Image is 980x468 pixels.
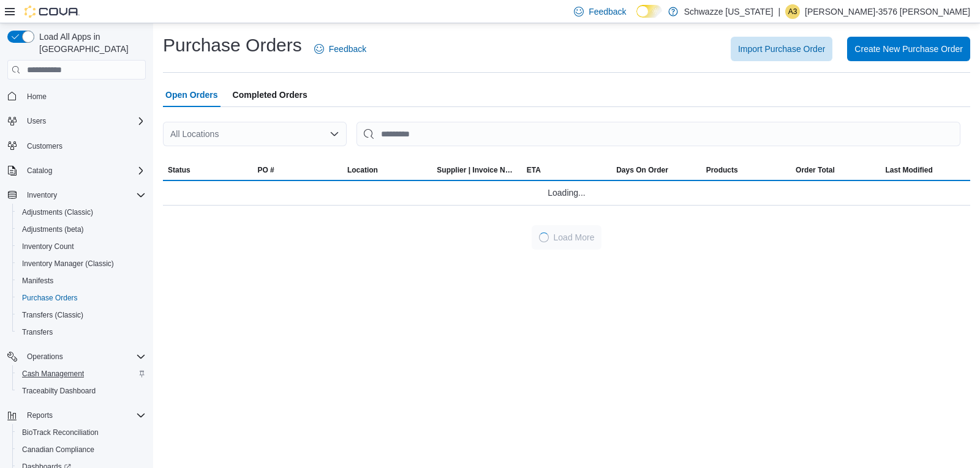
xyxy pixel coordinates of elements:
span: Inventory [27,190,57,200]
button: Operations [22,349,68,364]
a: BioTrack Reconciliation [17,425,104,440]
span: Cash Management [22,369,84,379]
span: Load All Apps in [GEOGRAPHIC_DATA] [34,31,146,55]
input: This is a search bar. After typing your query, hit enter to filter the results lower in the page. [356,122,960,146]
h1: Purchase Orders [163,33,302,58]
button: Create New Purchase Order [847,37,970,61]
button: Open list of options [330,129,339,139]
span: Customers [22,138,146,154]
span: Inventory Manager (Classic) [22,259,114,269]
p: [PERSON_NAME]-3576 [PERSON_NAME] [805,4,970,19]
button: Reports [22,408,58,423]
span: Inventory Manager (Classic) [17,256,146,271]
span: Traceabilty Dashboard [22,386,96,396]
button: Catalog [22,163,57,178]
span: Users [22,114,146,128]
span: Operations [27,352,63,362]
span: ETA [527,165,541,175]
button: Operations [2,348,151,365]
button: Inventory [22,188,62,202]
img: Cova [24,6,80,18]
span: Import Purchase Order [738,43,825,55]
a: Home [22,89,51,104]
span: Inventory Count [17,239,146,254]
span: Loading... [548,185,586,200]
a: Adjustments (Classic) [17,205,98,220]
span: Reports [27,410,53,420]
span: Purchase Orders [22,293,78,303]
a: Transfers (Classic) [17,308,88,322]
span: Traceabilty Dashboard [17,384,146,398]
button: PO # [252,160,342,180]
button: Cash Management [12,365,151,382]
div: Location [347,165,378,175]
span: Users [27,116,46,126]
button: Catalog [2,162,151,179]
a: Traceabilty Dashboard [17,384,100,398]
span: Inventory Count [22,242,74,251]
span: Catalog [27,166,52,176]
button: Adjustments (Classic) [12,204,151,221]
span: Open Orders [165,83,218,107]
div: Alexis-3576 Garcia-Ortega [785,4,800,19]
span: Canadian Compliance [22,445,94,455]
button: Supplier | Invoice Number [432,160,521,180]
span: Inventory [22,188,146,202]
button: Last Modified [881,160,971,180]
span: BioTrack Reconciliation [17,425,146,440]
span: Products [706,165,738,175]
button: Products [701,160,791,180]
button: Home [2,87,151,105]
button: Adjustments (beta) [12,221,151,238]
span: Order Total [796,165,835,175]
span: Feedback [589,6,626,18]
a: Transfers [17,325,58,340]
button: Location [342,160,432,180]
button: Inventory Manager (Classic) [12,255,151,272]
span: Adjustments (beta) [17,222,146,237]
span: Status [168,165,190,175]
span: A3 [788,4,797,19]
span: Transfers (Classic) [17,308,146,322]
span: Transfers (Classic) [22,310,83,320]
a: Manifests [17,273,58,288]
span: Load More [554,231,595,243]
span: Feedback [329,43,366,55]
button: Purchase Orders [12,289,151,306]
span: Cash Management [17,366,146,381]
span: Last Modified [886,165,933,175]
span: Manifests [22,276,53,286]
span: Catalog [22,163,146,178]
span: Adjustments (Classic) [22,207,93,217]
span: Canadian Compliance [17,442,146,457]
button: Order Total [791,160,880,180]
span: Days On Order [616,165,668,175]
button: Traceabilty Dashboard [12,382,151,399]
a: Cash Management [17,366,89,381]
button: Manifests [12,272,151,289]
button: Inventory [2,187,151,204]
a: Canadian Compliance [17,442,99,457]
a: Purchase Orders [17,291,83,305]
a: Inventory Manager (Classic) [17,256,119,271]
button: Customers [2,137,151,155]
button: BioTrack Reconciliation [12,424,151,441]
span: Create New Purchase Order [854,43,963,55]
button: Users [2,113,151,130]
a: Adjustments (beta) [17,222,89,237]
button: Canadian Compliance [12,441,151,458]
button: Status [163,160,252,180]
span: Supplier | Invoice Number [437,165,516,175]
a: Feedback [309,37,371,61]
a: Customers [22,139,67,154]
span: Completed Orders [233,83,307,107]
button: Days On Order [611,160,701,180]
span: Adjustments (Classic) [17,205,146,220]
p: | [778,4,780,19]
button: Transfers [12,324,151,341]
button: Reports [2,407,151,424]
span: Loading [538,232,549,243]
span: Transfers [17,325,146,340]
input: Dark Mode [636,5,662,18]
